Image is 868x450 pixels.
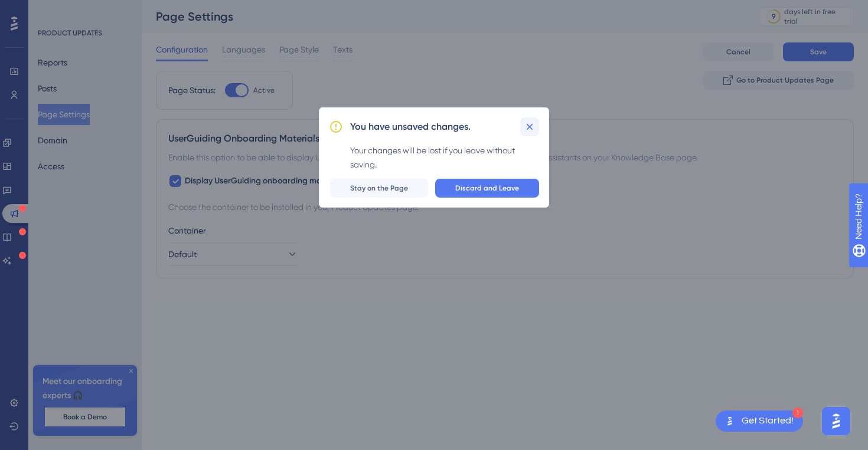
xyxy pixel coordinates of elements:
img: launcher-image-alternative-text [723,414,737,428]
h2: You have unsaved changes. [350,120,471,134]
span: Discard and Leave [455,183,519,193]
div: Your changes will be lost if you leave without saving. [350,143,539,172]
div: Open Get Started! checklist, remaining modules: 1 [716,410,803,432]
span: Need Help? [28,3,74,17]
span: Stay on the Page [350,183,408,193]
iframe: UserGuiding AI Assistant Launcher [818,403,854,439]
div: Get Started! [742,415,794,428]
div: 1 [792,408,803,418]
